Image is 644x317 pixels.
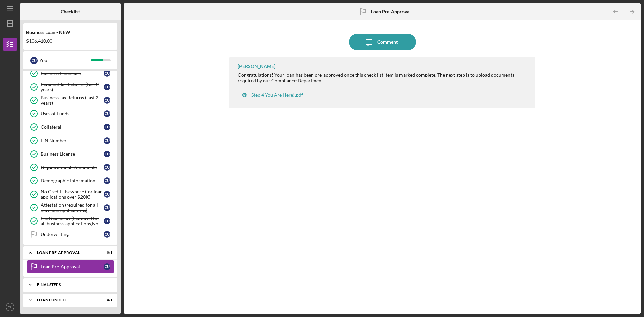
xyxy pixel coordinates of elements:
div: FINAL STEPS [37,283,109,287]
a: Personal Tax Returns (Last 2 years)CU [27,80,114,94]
a: Business Tax Returns (Last 2 years)CU [27,94,114,107]
div: C U [104,70,110,77]
div: C U [104,151,110,157]
div: Business Loan - NEW [26,30,115,35]
div: C U [104,263,110,270]
div: C U [104,110,110,117]
div: Business License [41,151,104,157]
div: Step 4 You Are Here!.pdf [251,92,303,98]
a: Business FinancialsCU [27,67,114,80]
text: CU [8,305,12,309]
div: Organizational Documents [41,165,104,170]
a: Attestation (required for all new loan applications)CU [27,201,114,214]
div: 0 / 1 [100,298,112,302]
div: C U [104,177,110,184]
a: Organizational DocumentsCU [27,161,114,174]
a: No Credit Elsewhere (for loan applications over $20K)CU [27,188,114,201]
div: No Credit Elsewhere (for loan applications over $20K) [41,189,104,200]
div: Uses of Funds [41,111,104,116]
div: C U [104,218,110,224]
div: LOAN PRE-APPROVAL [37,251,96,255]
div: C U [104,97,110,104]
div: Personal Tax Returns (Last 2 years) [41,82,104,92]
button: Comment [349,34,416,50]
a: UnderwritingCU [27,228,114,241]
div: Underwriting [41,232,104,237]
div: C U [104,164,110,171]
div: Congratulations! Your loan has been pre-approved once this check list item is marked complete. Th... [238,72,529,83]
div: C U [104,191,110,198]
div: Business Financials [41,71,104,76]
button: Step 4 You Are Here!.pdf [238,88,306,102]
div: C U [104,204,110,211]
div: [PERSON_NAME] [238,64,275,69]
a: Uses of FundsCU [27,107,114,120]
button: CU [3,300,17,314]
b: Loan Pre-Approval [371,9,411,14]
div: LOAN FUNDED [37,298,96,302]
div: Attestation (required for all new loan applications) [41,202,104,213]
a: Fee Disclosure(Required for all business applications,Not needed for Contractor loans)CU [27,214,114,228]
div: Comment [377,34,398,50]
a: CollateralCU [27,120,114,134]
div: C U [104,124,110,130]
a: EIN NumberCU [27,134,114,147]
div: Fee Disclosure(Required for all business applications,Not needed for Contractor loans) [41,216,104,226]
div: You [39,55,91,66]
a: Business LicenseCU [27,147,114,161]
div: EIN Number [41,138,104,143]
a: Demographic InformationCU [27,174,114,188]
div: C U [104,231,110,238]
div: Demographic Information [41,178,104,183]
div: C U [30,57,38,64]
div: 0 / 1 [100,251,112,255]
div: C U [104,137,110,144]
div: Business Tax Returns (Last 2 years) [41,95,104,106]
b: Checklist [61,9,80,14]
div: $106,410.00 [26,38,115,44]
div: C U [104,84,110,90]
div: Collateral [41,124,104,130]
a: Loan Pre-ApprovalCU [27,260,114,273]
div: Loan Pre-Approval [41,264,104,269]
